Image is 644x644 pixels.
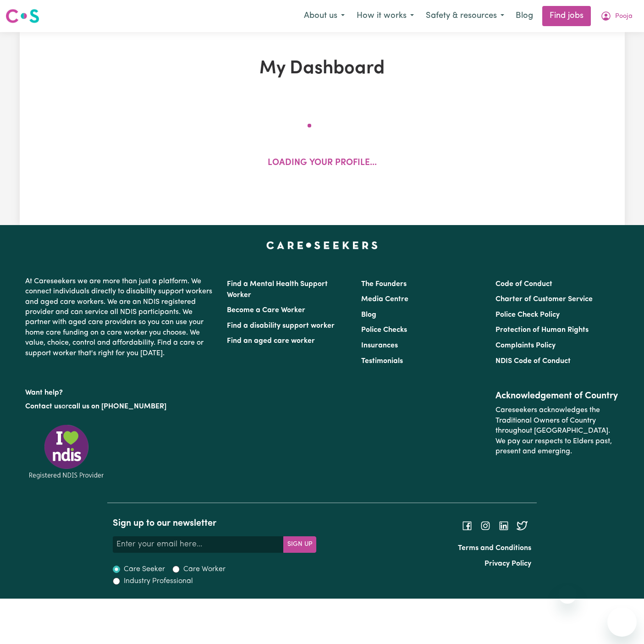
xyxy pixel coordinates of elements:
p: Careseekers acknowledges the Traditional Owners of Country throughout [GEOGRAPHIC_DATA]. We pay o... [495,402,619,460]
a: Find a disability support worker [227,322,335,330]
h2: Acknowledgement of Country [495,391,619,402]
a: Police Check Policy [495,311,560,319]
a: Terms and Conditions [458,545,531,552]
a: Careseekers home page [266,242,378,249]
label: Care Worker [183,564,226,575]
p: Loading your profile... [268,157,377,170]
input: Enter your email here... [113,536,284,553]
img: Careseekers logo [6,8,39,24]
button: Safety & resources [420,6,510,26]
a: Media Centre [361,296,408,303]
p: or [25,398,216,415]
label: Industry Professional [124,576,193,587]
a: Blog [361,311,376,319]
a: Find an aged care worker [227,337,315,345]
a: Follow Careseekers on Instagram [480,522,491,529]
button: How it works [351,6,420,26]
img: Registered NDIS provider [25,423,108,480]
p: Want help? [25,384,216,398]
iframe: Button to launch messaging window [607,607,637,637]
a: Become a Care Worker [227,307,305,314]
a: Find jobs [542,6,591,26]
label: Care Seeker [124,564,165,575]
a: Blog [510,6,539,26]
button: Subscribe [283,536,316,553]
a: Follow Careseekers on LinkedIn [498,522,509,529]
a: Protection of Human Rights [495,326,589,334]
a: call us on [PHONE_NUMBER] [68,403,166,410]
span: Pooja [615,11,633,22]
h1: My Dashboard [126,58,518,80]
button: My Account [594,6,638,26]
a: Contact us [25,403,61,410]
a: Code of Conduct [495,281,552,288]
a: Complaints Policy [495,342,556,349]
a: Insurances [361,342,398,349]
p: At Careseekers we are more than just a platform. We connect individuals directly to disability su... [25,273,216,362]
button: About us [298,6,351,26]
a: Police Checks [361,326,407,334]
a: Find a Mental Health Support Worker [227,281,328,299]
h2: Sign up to our newsletter [113,518,316,529]
a: The Founders [361,281,407,288]
a: Privacy Policy [484,560,531,567]
a: NDIS Code of Conduct [495,358,571,365]
a: Follow Careseekers on Twitter [517,522,528,529]
a: Charter of Customer Service [495,296,593,303]
iframe: Close message [558,585,577,604]
a: Testimonials [361,358,403,365]
a: Follow Careseekers on Facebook [462,522,473,529]
a: Careseekers logo [6,6,39,27]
